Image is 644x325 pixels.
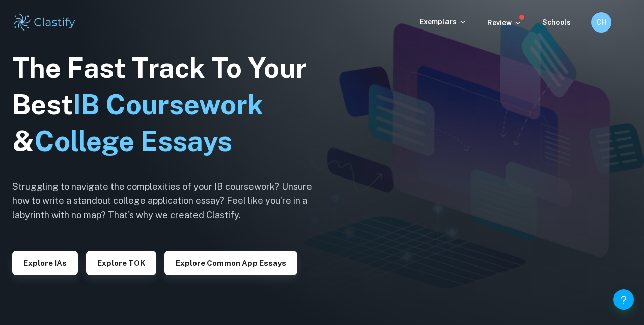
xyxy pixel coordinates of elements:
[12,50,328,160] h1: The Fast Track To Your Best &
[164,258,297,268] a: Explore Common App essays
[12,258,78,268] a: Explore IAs
[596,17,607,28] h6: CH
[73,88,263,121] span: IB Coursework
[591,12,611,33] button: CH
[86,251,156,275] button: Explore TOK
[34,125,232,157] span: College Essays
[12,180,328,222] h6: Struggling to navigate the complexities of your IB coursework? Unsure how to write a standout col...
[487,17,522,28] p: Review
[613,289,634,310] button: Help and Feedback
[12,251,78,275] button: Explore IAs
[419,16,467,27] p: Exemplars
[12,12,77,33] img: Clastify logo
[542,18,571,26] a: Schools
[164,251,297,275] button: Explore Common App essays
[86,258,156,268] a: Explore TOK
